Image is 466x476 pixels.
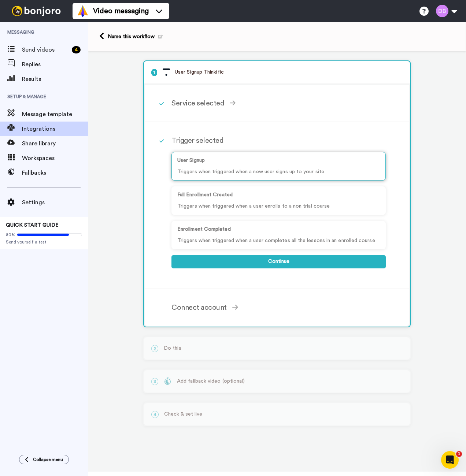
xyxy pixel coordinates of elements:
[72,46,81,53] div: 4
[177,237,380,245] p: Triggers when triggered when a user completes all the lessons in an enrolled course
[22,154,88,163] span: Workspaces
[177,157,380,164] p: User Signup
[22,75,88,83] span: Results
[151,69,157,76] span: 1
[108,33,163,40] div: Name this workflow
[6,232,15,238] span: 80%
[145,85,409,122] div: Service selected
[9,6,64,16] img: bj-logo-header-white.svg
[22,110,88,119] span: Message template
[177,202,380,210] p: Triggers when triggered when a user enrolls to a non trial course
[93,6,149,16] span: Video messaging
[22,139,88,148] span: Share library
[163,68,170,76] img: logo_thinkific.svg
[177,168,380,176] p: Triggers when triggered when a new user signs up to your site
[22,168,88,177] span: Fallbacks
[77,5,89,17] img: vm-color.svg
[171,135,386,146] div: Trigger selected
[22,124,88,133] span: Integrations
[456,451,462,457] span: 1
[22,198,88,207] span: Settings
[19,455,69,464] button: Collapse menu
[177,226,380,233] p: Enrollment Completed
[22,60,88,69] span: Replies
[145,289,409,326] div: Connect account
[171,98,386,109] div: Service selected
[171,302,386,313] div: Connect account
[6,223,59,228] span: QUICK START GUIDE
[22,45,69,54] span: Send videos
[441,451,459,469] iframe: Intercom live chat
[6,239,82,245] span: Send yourself a test
[151,68,403,76] p: User Signup Thinkific
[177,191,380,199] p: Full Enrollment Created
[33,457,63,462] span: Collapse menu
[171,255,386,268] button: Continue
